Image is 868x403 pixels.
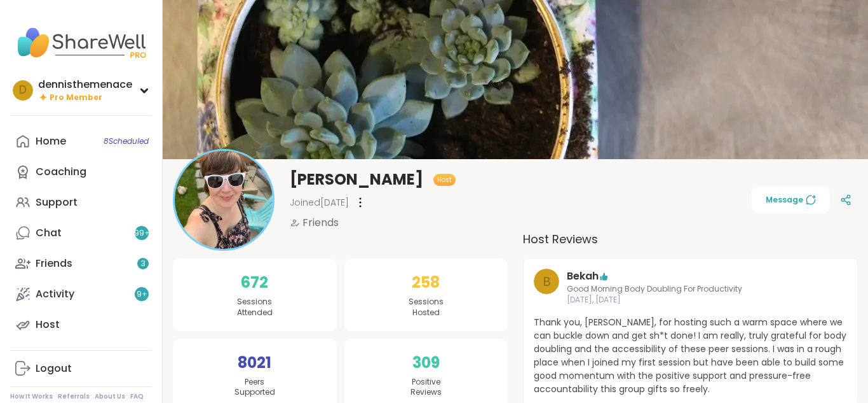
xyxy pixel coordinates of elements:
[10,353,152,384] a: Logout
[543,272,551,291] span: B
[567,295,814,306] span: [DATE], [DATE]
[534,316,847,396] span: Thank you, [PERSON_NAME], for hosting such a warm space where we can buckle down and get sh*t don...
[290,196,349,209] span: Joined [DATE]
[766,194,816,206] span: Message
[752,187,830,213] button: Message
[36,226,62,240] div: Chat
[10,126,152,157] a: Home8Scheduled
[175,151,273,249] img: Adrienne_QueenOfTheDawn
[95,392,125,401] a: About Us
[10,279,152,309] a: Activity9+
[36,257,72,271] div: Friends
[534,269,559,306] a: B
[237,297,273,318] span: Sessions Attended
[10,218,152,248] a: Chat99+
[19,82,27,99] span: d
[567,284,814,295] span: Good Morning Body Doubling For Productivity
[10,157,152,187] a: Coaching
[36,165,86,179] div: Coaching
[130,392,144,401] a: FAQ
[104,136,149,146] span: 8 Scheduled
[10,309,152,340] a: Host
[134,228,150,239] span: 99 +
[409,297,444,318] span: Sessions Hosted
[10,20,152,65] img: ShareWell Nav Logo
[36,195,78,209] div: Support
[234,377,275,399] span: Peers Supported
[36,362,72,376] div: Logout
[38,78,132,92] div: dennisthemenace
[50,92,102,103] span: Pro Member
[241,271,268,294] span: 672
[437,175,452,185] span: Host
[10,392,53,401] a: How It Works
[290,169,423,190] span: [PERSON_NAME]
[137,289,147,300] span: 9 +
[412,351,440,374] span: 309
[36,318,60,332] div: Host
[238,351,271,374] span: 8021
[410,377,442,399] span: Positive Reviews
[36,287,74,301] div: Activity
[141,258,146,269] span: 3
[567,269,599,284] a: Bekah
[412,271,440,294] span: 258
[58,392,90,401] a: Referrals
[10,248,152,279] a: Friends3
[302,215,339,230] span: Friends
[10,187,152,218] a: Support
[36,134,66,148] div: Home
